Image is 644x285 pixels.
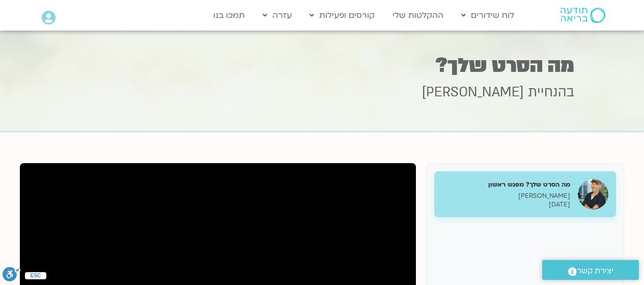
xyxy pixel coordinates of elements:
[387,6,449,25] a: ההקלטות שלי
[578,179,608,210] img: מה הסרט שלך? מפגש ראשון
[258,6,297,25] a: עזרה
[304,6,380,25] a: קורסים ופעילות
[528,83,574,101] span: בהנחיית
[542,260,639,280] a: יצירת קשר
[442,180,570,189] h5: מה הסרט שלך? מפגש ראשון
[442,200,570,209] p: [DATE]
[577,264,613,278] span: יצירת קשר
[70,56,574,75] h1: מה הסרט שלך?
[442,192,570,200] p: [PERSON_NAME]
[456,6,519,25] a: לוח שידורים
[561,8,605,23] img: תודעה בריאה
[208,6,250,25] a: תמכו בנו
